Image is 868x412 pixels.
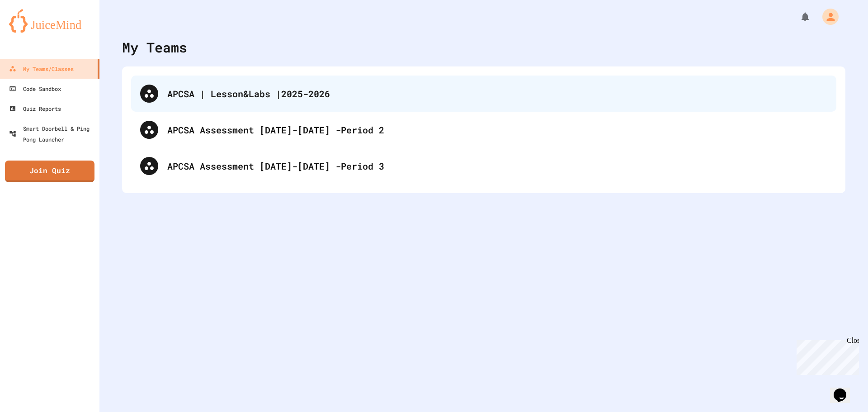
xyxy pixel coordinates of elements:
[830,376,859,403] iframe: chat widget
[4,4,62,57] div: Chat with us now!Close
[9,123,96,145] div: Smart Doorbell & Ping Pong Launcher
[9,9,90,33] img: logo-orange.svg
[793,336,859,375] iframe: chat widget
[122,37,187,57] div: My Teams
[9,83,61,94] div: Code Sandbox
[131,148,836,184] div: APCSA Assessment [DATE]-[DATE] -Period 3
[167,159,827,173] div: APCSA Assessment [DATE]-[DATE] -Period 3
[167,123,827,137] div: APCSA Assessment [DATE]-[DATE] -Period 2
[131,112,836,148] div: APCSA Assessment [DATE]-[DATE] -Period 2
[167,87,827,100] div: APCSA | Lesson&Labs |2025-2026
[9,103,61,114] div: Quiz Reports
[813,6,841,27] div: My Account
[9,63,74,74] div: My Teams/Classes
[783,9,813,24] div: My Notifications
[5,161,94,182] a: Join Quiz
[131,76,836,112] div: APCSA | Lesson&Labs |2025-2026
